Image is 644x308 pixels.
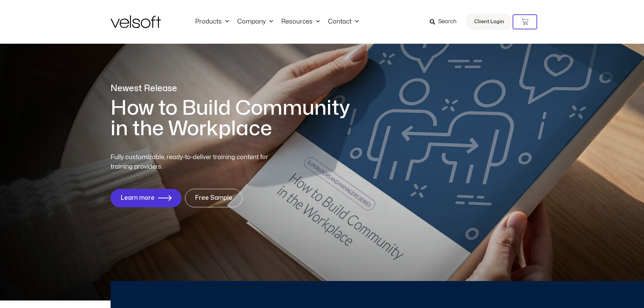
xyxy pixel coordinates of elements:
img: Velsoft Training Materials [111,15,161,28]
a: CompanyMenu Toggle [233,18,277,26]
a: Free Sample [185,189,242,207]
span: Free Sample [195,195,232,201]
a: Learn more [111,189,182,207]
a: ProductsMenu Toggle [191,18,233,26]
a: Client Login [466,14,513,30]
a: ContactMenu Toggle [324,18,363,26]
p: Newest Release [111,83,360,95]
span: Client Login [474,17,504,26]
h1: How to Build Community in the Workplace [111,98,360,139]
span: Search [438,17,457,26]
p: Fully customizable, ready-to-deliver training content for training providers. [111,153,281,172]
span: Learn more [120,195,155,201]
a: ResourcesMenu Toggle [277,18,324,26]
nav: Menu [191,18,363,26]
a: Search [430,16,461,28]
